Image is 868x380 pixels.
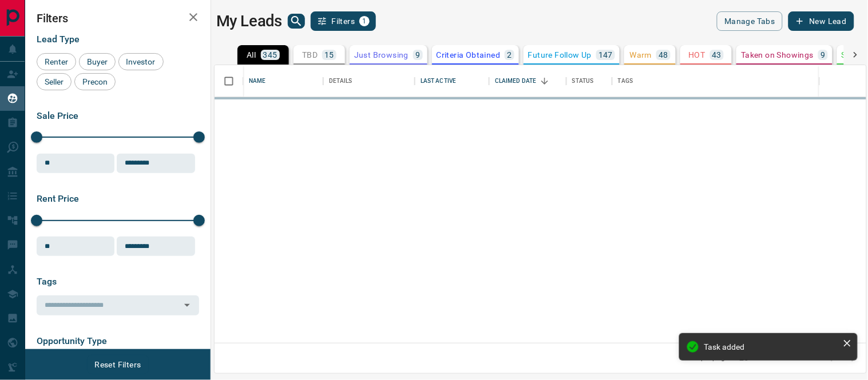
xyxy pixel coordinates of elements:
div: Claimed Date [495,65,537,97]
p: 9 [821,51,825,59]
div: Buyer [79,53,116,70]
p: 43 [712,51,722,59]
div: Renter [37,53,76,70]
div: Investor [118,53,164,70]
button: Manage Tabs [717,11,782,31]
p: 15 [324,51,334,59]
span: Buyer [83,57,112,66]
div: Seller [37,73,72,90]
div: Details [329,65,352,97]
button: New Lead [788,11,854,31]
button: Sort [537,73,553,89]
p: All [247,51,256,59]
div: Name [243,65,323,97]
p: 9 [415,51,420,59]
span: Rent Price [37,193,79,204]
div: Details [323,65,415,97]
p: 147 [599,51,613,59]
span: Seller [41,77,68,86]
button: Reset Filters [87,355,148,374]
p: TBD [302,51,318,59]
div: Status [572,65,594,97]
span: Tags [37,276,57,287]
div: Status [566,65,612,97]
div: Tags [612,65,820,97]
p: Future Follow Up [528,51,592,59]
button: Open [179,297,195,313]
p: Criteria Obtained [437,51,501,59]
span: Precon [78,77,112,86]
div: Tags [618,65,633,97]
span: Investor [122,57,160,66]
div: Precon [74,73,116,90]
button: search button [288,14,305,29]
div: Claimed Date [489,65,566,97]
span: Renter [41,57,72,66]
div: Last Active [415,65,489,97]
h1: My Leads [216,12,282,30]
p: Warm [630,51,652,59]
div: Task added [704,342,838,351]
p: Just Browsing [354,51,409,59]
p: HOT [688,51,705,59]
div: Name [249,65,266,97]
button: Filters1 [311,11,376,31]
span: 1 [360,17,368,25]
div: Last Active [421,65,456,97]
p: 2 [507,51,512,59]
span: Sale Price [37,110,78,121]
p: Taken on Showings [741,51,814,59]
h2: Filters [37,11,199,25]
span: Opportunity Type [37,335,107,346]
span: Lead Type [37,34,80,45]
p: 48 [659,51,668,59]
p: 345 [263,51,278,59]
